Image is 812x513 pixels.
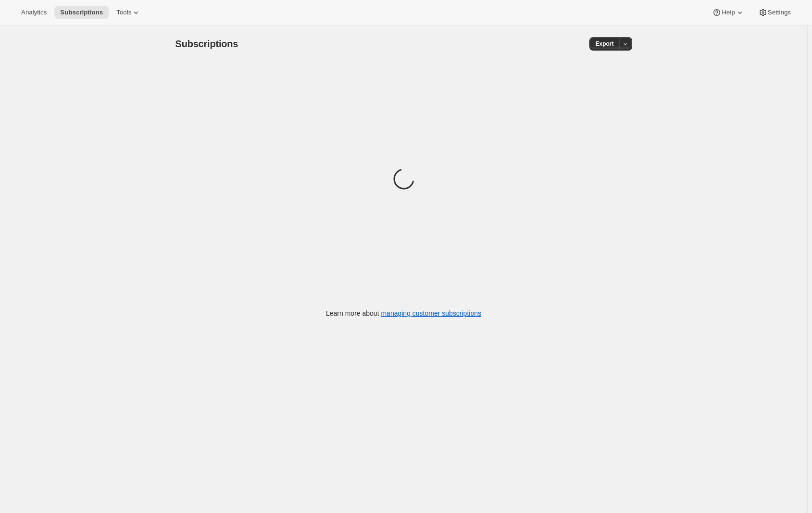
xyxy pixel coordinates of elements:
[768,9,791,16] span: Settings
[722,9,735,16] span: Help
[706,6,750,19] button: Help
[54,6,109,19] button: Subscriptions
[752,6,797,19] button: Settings
[15,6,52,19] button: Analytics
[175,38,238,49] span: Subscriptions
[326,308,481,318] p: Learn more about
[595,40,613,48] span: Export
[116,9,131,16] span: Tools
[381,309,481,317] a: managing customer subscriptions
[60,9,103,16] span: Subscriptions
[111,6,147,19] button: Tools
[589,37,619,51] button: Export
[21,9,47,16] span: Analytics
